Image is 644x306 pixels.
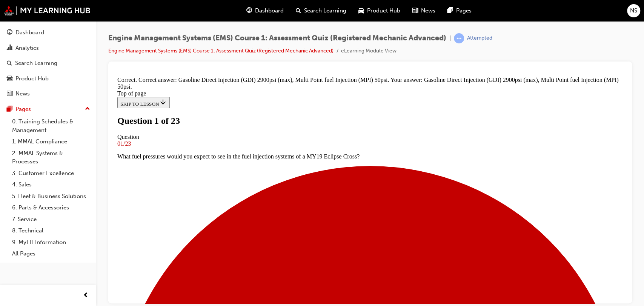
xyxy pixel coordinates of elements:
[85,104,90,114] span: up-icon
[3,17,509,23] div: Top of page
[304,6,346,15] span: Search Learning
[15,89,30,98] div: News
[290,3,352,18] a: search-iconSearch Learning
[454,33,464,43] span: learningRecordVerb_ATTEMPT-icon
[441,3,478,18] a: pages-iconPages
[627,4,640,17] button: NS
[467,35,492,42] div: Attempted
[9,168,93,179] a: 3. Customer Excellence
[3,67,509,74] div: 01/23
[341,47,397,55] li: eLearning Module View
[15,59,57,68] div: Search Learning
[15,105,31,114] div: Pages
[9,179,93,191] a: 4. Sales
[3,42,509,52] h1: Question 1 of 23
[4,6,91,15] img: mmal
[240,3,290,18] a: guage-iconDashboard
[9,237,93,248] a: 9. MyLH Information
[3,102,93,116] button: Pages
[9,202,93,214] a: 6. Parts & Accessories
[15,74,49,83] div: Product Hub
[449,34,451,43] span: |
[15,28,44,37] div: Dashboard
[9,191,93,202] a: 5. Fleet & Business Solutions
[7,60,12,67] span: search-icon
[352,3,406,18] a: car-iconProduct Hub
[7,45,12,52] span: chart-icon
[9,214,93,225] a: 7. Service
[255,6,284,15] span: Dashboard
[246,6,252,15] span: guage-icon
[412,6,418,15] span: news-icon
[9,248,93,260] a: All Pages
[456,6,472,15] span: Pages
[3,3,509,17] div: Correct. Correct answer: Gasoline Direct Injection (GDI) 2900psi (max), Multi Point fuel Injectio...
[296,6,301,15] span: search-icon
[3,80,509,86] p: What fuel pressures would you expect to see in the fuel injection systems of a MY19 Eclipse Cross?
[630,6,637,15] span: NS
[3,26,93,40] a: Dashboard
[3,56,93,70] a: Search Learning
[421,6,435,15] span: News
[9,148,93,168] a: 2. MMAL Systems & Processes
[7,106,12,113] span: pages-icon
[3,72,93,86] a: Product Hub
[9,136,93,148] a: 1. MMAL Compliance
[9,116,93,136] a: 0. Training Schedules & Management
[9,225,93,237] a: 8. Technical
[3,24,93,102] button: DashboardAnalyticsSearch LearningProduct HubNews
[108,34,446,43] span: Engine Management Systems (EMS) Course 1: Assessment Quiz (Registered Mechanic Advanced)
[367,6,400,15] span: Product Hub
[83,291,89,300] span: prev-icon
[3,41,93,55] a: Analytics
[7,75,12,82] span: car-icon
[108,48,334,54] a: Engine Management Systems (EMS) Course 1: Assessment Quiz (Registered Mechanic Advanced)
[3,23,55,35] button: SKIP TO LESSON
[358,6,364,15] span: car-icon
[3,87,93,101] a: News
[3,60,509,67] div: Question
[406,3,441,18] a: news-iconNews
[7,29,12,36] span: guage-icon
[7,91,12,97] span: news-icon
[6,28,52,33] span: SKIP TO LESSON
[15,44,39,52] div: Analytics
[447,6,453,15] span: pages-icon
